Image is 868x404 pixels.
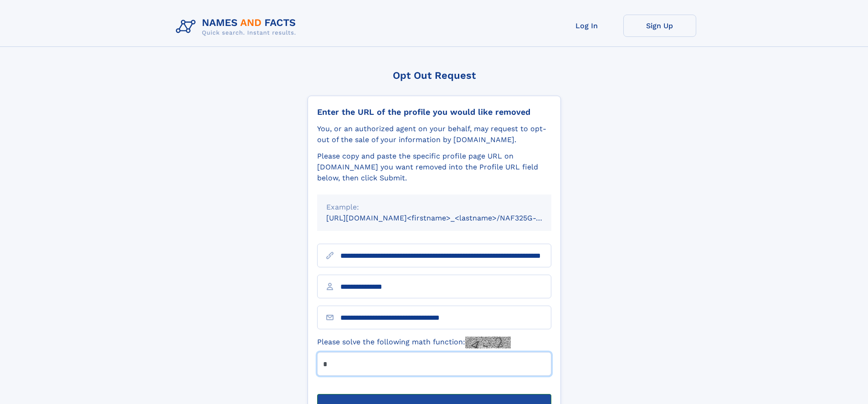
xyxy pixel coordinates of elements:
[308,70,561,81] div: Opt Out Request
[317,107,551,117] div: Enter the URL of the profile you would like removed
[326,214,569,222] small: [URL][DOMAIN_NAME]<firstname>_<lastname>/NAF325G-xxxxxxxx
[172,15,303,39] img: Logo Names and Facts
[326,202,542,213] div: Example:
[317,151,551,184] div: Please copy and paste the specific profile page URL on [DOMAIN_NAME] you want removed into the Pr...
[623,15,696,37] a: Sign Up
[550,15,623,37] a: Log In
[317,337,511,348] label: Please solve the following math function:
[317,123,551,145] div: You, or an authorized agent on your behalf, may request to opt-out of the sale of your informatio...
